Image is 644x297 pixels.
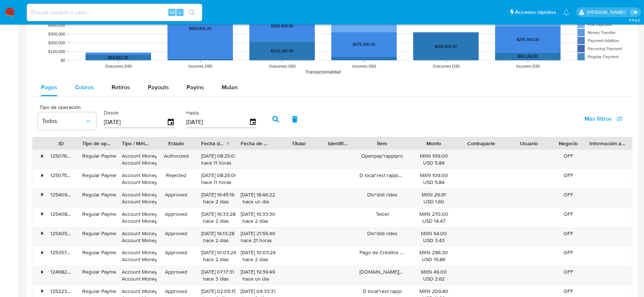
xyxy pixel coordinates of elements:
a: Notificaciones [563,9,569,15]
p: dalia.goicochea@mercadolibre.com.mx [587,9,628,16]
span: Alt [169,9,175,16]
span: 3.158.0 [629,17,640,23]
a: Salir [631,8,639,16]
span: Accesos rápidos [515,8,556,16]
span: s [179,9,181,16]
button: search-icon [184,7,199,18]
input: Buscar usuario o caso... [27,8,202,17]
